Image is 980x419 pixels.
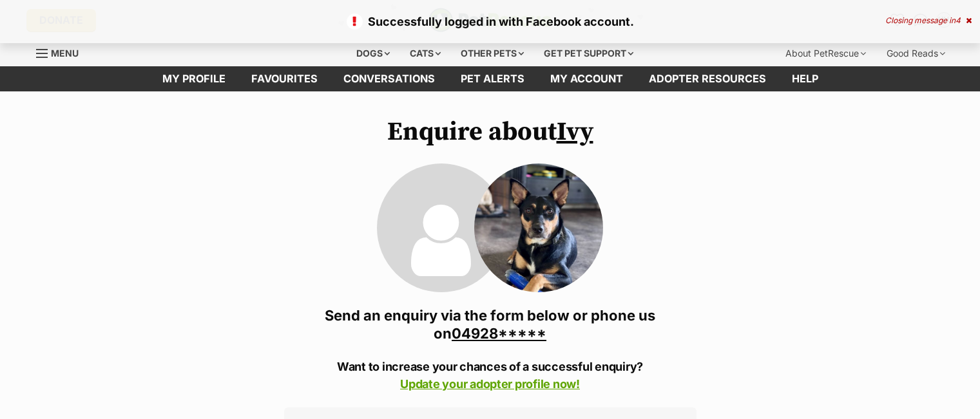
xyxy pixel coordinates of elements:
a: Update your adopter profile now! [400,377,580,391]
a: Menu [36,41,88,64]
div: Other pets [452,41,533,66]
a: Favourites [238,66,331,91]
a: conversations [331,66,448,91]
a: My profile [149,66,238,91]
a: Adopter resources [636,66,779,91]
a: Ivy [557,116,593,148]
div: About PetRescue [776,41,875,66]
a: My account [537,66,636,91]
h1: Enquire about [284,117,697,147]
h3: Send an enquiry via the form below or phone us on [284,306,697,342]
img: Ivy [474,163,603,292]
span: Menu [51,48,79,59]
a: Pet alerts [448,66,537,91]
div: Dogs [347,41,399,66]
div: Get pet support [535,41,642,66]
p: Want to increase your chances of a successful enquiry? [284,358,697,393]
div: Good Reads [878,41,954,66]
div: Cats [401,41,450,66]
a: Help [779,66,831,91]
